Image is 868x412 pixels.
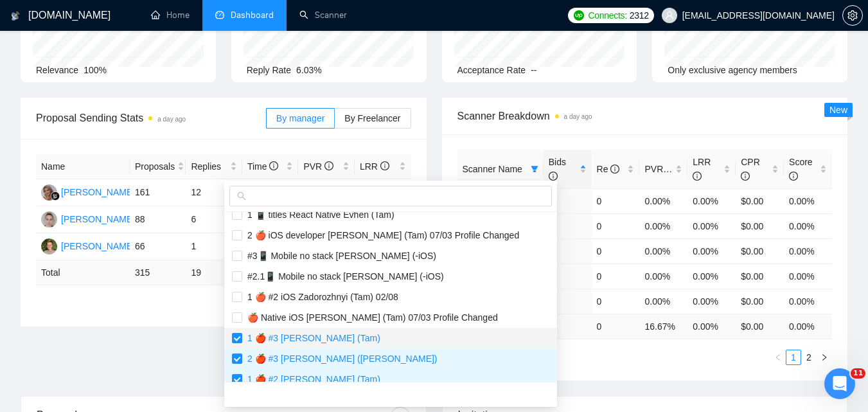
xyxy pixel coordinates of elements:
[687,289,736,314] td: 0.00%
[457,65,526,75] span: Acceptance Rate
[242,312,498,323] span: 🍎 Native iOS [PERSON_NAME] (Tam) 07/03 Profile Changed
[774,354,782,361] span: left
[186,21,212,46] img: Profile image for Dima
[736,213,784,238] td: $0.00
[592,314,640,339] td: 0
[242,271,444,282] span: #2.1📱 Mobile no stack [PERSON_NAME] (-iOS)
[687,188,736,213] td: 0.00%
[544,213,592,238] td: 0
[817,350,832,365] li: Next Page
[784,314,832,339] td: 0.00 %
[665,11,674,20] span: user
[26,271,215,285] div: Напишіть нам повідомлення
[242,374,380,384] span: 1 🍎 #2 [PERSON_NAME] (Tam)
[130,179,186,206] td: 161
[130,154,186,179] th: Proposals
[736,264,784,289] td: $0.00
[61,239,135,253] div: [PERSON_NAME]
[842,5,863,26] button: setting
[324,161,333,170] span: info-circle
[130,233,186,260] td: 66
[215,10,224,19] span: dashboard
[784,264,832,289] td: 0.00%
[26,24,46,45] img: logo
[784,289,832,314] td: 0.00%
[639,238,687,264] td: 0.00%
[237,192,246,201] span: search
[829,105,847,115] span: New
[592,213,640,238] td: 0
[639,314,687,339] td: 16.67 %
[592,289,640,314] td: 0
[610,165,619,174] span: info-circle
[592,264,640,289] td: 0
[191,326,237,335] span: Допомога
[242,251,436,261] span: #3📱 Mobile no stack [PERSON_NAME] (-iOS)
[231,10,274,21] span: Dashboard
[157,116,186,123] time: a day ago
[41,186,135,197] a: MC[PERSON_NAME]
[639,264,687,289] td: 0.00%
[36,260,130,285] td: Total
[736,238,784,264] td: $0.00
[191,159,227,174] span: Replies
[549,157,566,181] span: Bids
[770,350,786,365] button: left
[736,289,784,314] td: $0.00
[630,8,649,22] span: 2312
[820,354,828,361] span: right
[736,314,784,339] td: $ 0.00
[544,264,592,289] td: 0
[639,213,687,238] td: 0.00%
[276,113,324,123] span: By manager
[242,292,398,302] span: 1 🍎 #2 iOS Zadorozhnyi (Tam) 02/08
[41,213,135,224] a: TK[PERSON_NAME]
[789,157,813,181] span: Score
[801,350,817,365] li: 2
[172,294,257,345] button: Допомога
[303,161,333,172] span: PVR
[687,238,736,264] td: 0.00%
[544,289,592,314] td: 0
[457,108,833,124] span: Scanner Breakdown
[151,10,190,21] a: homeHome
[296,65,322,75] span: 6.03%
[26,201,231,244] p: Чим вам допомогти?
[360,161,389,172] span: LRR
[242,210,394,220] span: 1 📱 titles React Native Evhen (Tam)
[786,350,801,365] li: 1
[786,350,801,364] a: 1
[592,238,640,264] td: 0
[135,159,175,174] span: Proposals
[687,314,736,339] td: 0.00 %
[784,188,832,213] td: 0.00%
[130,206,186,233] td: 88
[592,188,640,213] td: 0
[644,164,675,174] span: PVR
[842,10,863,21] a: setting
[544,238,592,264] td: 0
[51,192,60,201] img: gigradar-bm.png
[463,164,522,174] span: Scanner Name
[668,65,797,75] span: Only exclusive agency members
[693,157,711,181] span: LRR
[13,260,244,309] div: Напишіть нам повідомленняЗазвичай ми відповідаємо за хвилину
[41,238,57,255] img: P
[186,233,242,260] td: 1
[588,8,626,22] span: Connects:
[41,240,135,251] a: P[PERSON_NAME]
[221,21,244,44] div: Закрити
[247,65,291,75] span: Reply Rate
[344,113,400,123] span: By Freelancer
[299,10,347,21] a: searchScanner
[95,326,162,335] span: Повідомлення
[817,350,832,365] button: right
[784,213,832,238] td: 0.00%
[41,184,57,201] img: MC
[741,157,760,181] span: CPR
[736,188,784,213] td: $0.00
[380,161,389,170] span: info-circle
[11,6,20,26] img: logo
[21,326,64,335] span: Головна
[597,164,620,174] span: Re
